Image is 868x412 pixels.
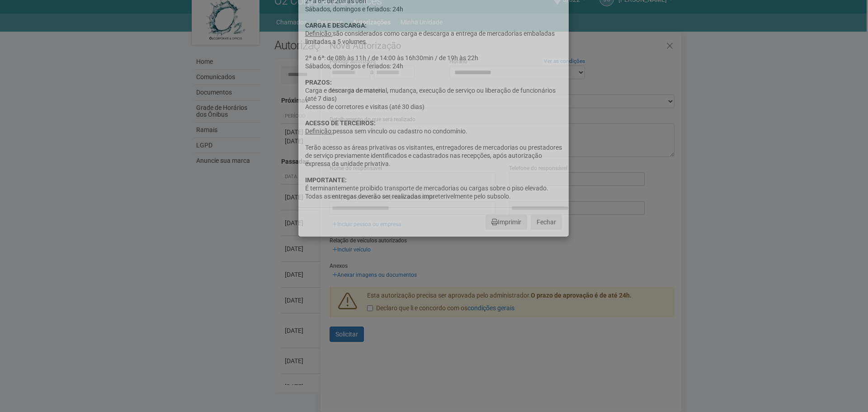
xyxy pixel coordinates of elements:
[305,22,367,29] strong: CARGA E DESCARGA:
[305,119,376,127] strong: ACESSO DE TERCEIROS:
[305,176,347,184] strong: IMPORTANTE:
[531,214,562,230] button: Fechar
[305,30,333,37] u: Definição:
[486,214,527,230] button: Imprimir
[305,128,333,135] u: Definição:
[305,79,332,86] strong: PRAZOS:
